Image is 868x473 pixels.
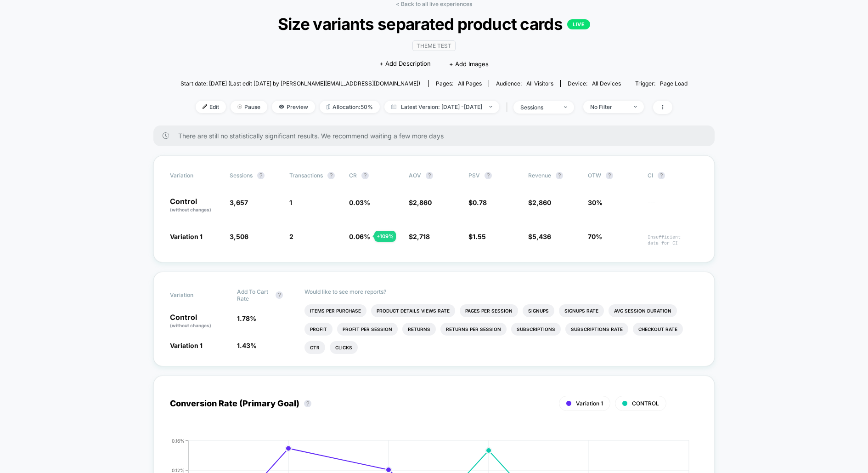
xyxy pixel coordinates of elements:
span: OTW [588,172,638,179]
p: Control [170,198,220,213]
span: + Add Description [379,59,431,68]
span: (without changes) [170,207,211,212]
span: Edit [196,101,226,113]
li: Profit Per Session [337,323,398,336]
span: There are still no statistically significant results. We recommend waiting a few more days [178,132,696,140]
div: No Filter [590,103,627,110]
li: Pages Per Session [460,304,518,317]
span: 3,506 [230,233,248,240]
span: CI [648,172,698,179]
img: rebalance [327,104,330,109]
span: Variation 1 [576,400,603,407]
span: 0.06 % [349,233,370,240]
span: 0.78 [473,199,487,206]
img: end [634,106,637,108]
li: Clicks [330,341,358,354]
span: $ [468,199,487,206]
tspan: 0.12% [172,467,185,473]
span: Revenue [528,172,551,179]
button: ? [304,400,311,407]
span: all pages [458,80,482,87]
span: 2,860 [532,199,551,206]
div: + 109 % [374,231,396,242]
a: < Back to all live experiences [396,0,472,7]
span: 1.55 [473,233,486,240]
div: Pages: [436,80,482,87]
span: Add To Cart Rate [237,288,271,302]
li: Signups [523,304,554,317]
button: ? [556,172,563,179]
div: Audience: [496,80,553,87]
li: Subscriptions [511,323,561,336]
span: All Visitors [526,80,553,87]
span: $ [528,199,551,206]
li: Ctr [304,341,325,354]
span: 1 [289,199,292,206]
span: | [504,101,513,114]
button: ? [485,172,492,179]
img: end [489,106,492,108]
span: Page Load [660,80,688,87]
img: end [237,104,242,109]
span: 2,718 [413,233,430,240]
span: 3,657 [230,199,248,206]
span: PSV [468,172,480,179]
button: ? [257,172,265,179]
img: end [564,106,567,108]
button: ? [606,172,613,179]
span: Insufficient data for CI [648,234,698,246]
button: ? [276,291,283,299]
button: ? [426,172,433,179]
li: Signups Rate [559,304,604,317]
span: Latest Version: [DATE] - [DATE] [384,101,499,113]
li: Returns Per Session [440,323,507,336]
span: Preview [272,101,315,113]
span: 2,860 [413,199,432,206]
span: AOV [409,172,421,179]
span: CONTROL [632,400,659,407]
span: CR [349,172,357,179]
span: Allocation: 50% [320,101,380,113]
img: calendar [391,104,396,109]
span: $ [409,199,432,206]
li: Items Per Purchase [304,304,366,317]
span: $ [409,233,430,240]
span: $ [528,233,551,240]
span: 0.03 % [349,199,370,206]
span: 70% [588,233,602,240]
div: Trigger: [635,80,688,87]
span: $ [468,233,486,240]
span: Pause [231,101,267,113]
button: ? [327,172,335,179]
button: ? [658,172,665,179]
tspan: 0.16% [172,438,185,443]
span: Variation 1 [170,342,203,349]
span: Sessions [230,172,253,179]
span: Variation 1 [170,233,203,240]
p: Would like to see more reports? [304,288,699,295]
span: Transactions [289,172,323,179]
span: all devices [592,80,621,87]
li: Subscriptions Rate [565,323,628,336]
span: 2 [289,233,293,240]
p: LIVE [567,19,590,29]
li: Checkout Rate [633,323,683,336]
span: Variation [170,172,220,179]
button: ? [361,172,369,179]
span: Start date: [DATE] (Last edit [DATE] by [PERSON_NAME][EMAIL_ADDRESS][DOMAIN_NAME]) [180,80,420,87]
span: (without changes) [170,323,211,328]
span: Size variants separated product cards [206,14,662,34]
span: 1.78 % [237,314,256,322]
li: Profit [304,323,333,336]
li: Product Details Views Rate [371,304,455,317]
span: 1.43 % [237,342,257,349]
p: Control [170,313,228,329]
span: + Add Images [449,60,489,68]
div: sessions [520,104,557,111]
span: --- [648,200,698,213]
li: Avg Session Duration [609,304,677,317]
span: Variation [170,288,220,302]
li: Returns [402,323,436,336]
img: edit [203,104,207,109]
span: Theme Test [412,40,456,51]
